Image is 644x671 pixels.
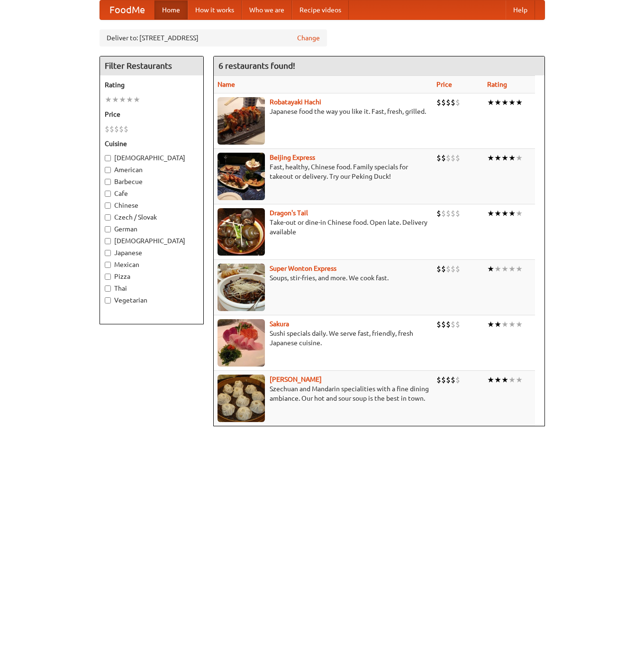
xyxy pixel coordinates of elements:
[119,94,126,105] li: ★
[508,264,516,274] li: ★
[494,319,501,330] li: ★
[508,319,516,330] li: ★
[446,208,451,219] li: $
[124,124,128,134] li: $
[105,212,199,222] label: Czech / Slovak
[105,155,111,161] input: [DEMOGRAPHIC_DATA]
[436,264,441,274] li: $
[105,295,199,305] label: Vegetarian
[455,208,460,219] li: $
[516,264,523,274] li: ★
[133,94,140,105] li: ★
[105,153,199,163] label: [DEMOGRAPHIC_DATA]
[105,214,111,221] input: Czech / Slovak
[487,319,494,330] li: ★
[105,226,111,232] input: German
[441,319,446,330] li: $
[455,319,460,330] li: $
[218,319,265,367] img: sakura.jpg
[270,320,289,328] b: Sakura
[451,264,455,274] li: $
[436,153,441,163] li: $
[441,153,446,163] li: $
[270,209,308,217] a: Dragon's Tail
[516,153,523,163] li: ★
[218,162,429,181] p: Fast, healthy, Chinese food. Family specials for takeout or delivery. Try our Peking Duck!
[487,375,494,385] li: ★
[100,29,327,46] div: Deliver to: [STREET_ADDRESS]
[218,329,429,348] p: Sushi specials daily. We serve fast, friendly, fresh Japanese cuisine.
[105,272,199,281] label: Pizza
[455,97,460,108] li: $
[270,265,336,272] a: Super Wonton Express
[105,167,111,173] input: American
[218,264,265,311] img: superwonton.jpg
[508,375,516,385] li: ★
[516,208,523,219] li: ★
[451,319,455,330] li: $
[105,179,111,185] input: Barbecue
[105,260,199,269] label: Mexican
[455,264,460,274] li: $
[451,375,455,385] li: $
[494,97,501,108] li: ★
[501,264,508,274] li: ★
[516,375,523,385] li: ★
[446,153,451,163] li: $
[436,208,441,219] li: $
[297,33,320,43] a: Change
[487,97,494,108] li: ★
[451,97,455,108] li: $
[506,0,535,19] a: Help
[105,250,111,256] input: Japanese
[218,81,235,88] a: Name
[105,202,111,209] input: Chinese
[218,273,429,283] p: Soups, stir-fries, and more. We cook fast.
[105,262,111,268] input: Mexican
[446,264,451,274] li: $
[441,264,446,274] li: $
[487,153,494,163] li: ★
[109,124,114,134] li: $
[508,97,516,108] li: ★
[451,153,455,163] li: $
[154,0,188,19] a: Home
[218,375,265,422] img: shandong.jpg
[100,56,203,75] h4: Filter Restaurants
[441,375,446,385] li: $
[112,94,119,105] li: ★
[494,208,501,219] li: ★
[218,384,429,403] p: Szechuan and Mandarin specialities with a fine dining ambiance. Our hot and sour soup is the best...
[292,0,349,19] a: Recipe videos
[451,208,455,219] li: $
[508,153,516,163] li: ★
[270,98,321,106] a: Robatayaki Hachi
[218,208,265,256] img: dragon.jpg
[516,319,523,330] li: ★
[105,297,111,303] input: Vegetarian
[105,285,111,292] input: Thai
[105,110,199,119] h5: Price
[105,189,199,198] label: Cafe
[270,154,315,161] a: Beijing Express
[105,80,199,90] h5: Rating
[218,107,429,116] p: Japanese food the way you like it. Fast, fresh, grilled.
[501,208,508,219] li: ★
[487,264,494,274] li: ★
[100,0,154,19] a: FoodMe
[446,319,451,330] li: $
[436,319,441,330] li: $
[119,124,124,134] li: $
[501,97,508,108] li: ★
[436,97,441,108] li: $
[446,97,451,108] li: $
[105,177,199,186] label: Barbecue
[105,139,199,148] h5: Cuisine
[494,264,501,274] li: ★
[487,208,494,219] li: ★
[105,236,199,246] label: [DEMOGRAPHIC_DATA]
